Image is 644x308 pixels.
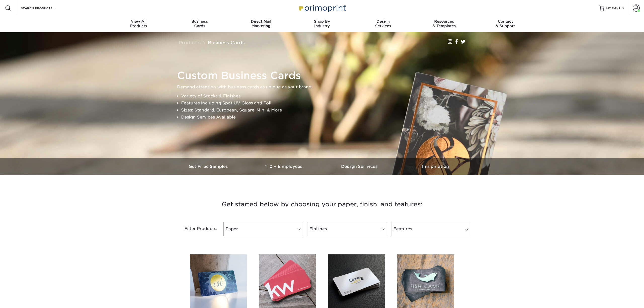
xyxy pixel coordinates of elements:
[108,19,169,28] div: Products
[177,84,471,91] p: Demand attention with business cards as unique as your brand.
[247,164,322,169] h3: 10+ Employees
[181,114,471,121] li: Design Services Available
[171,164,247,169] h3: Get Free Samples
[223,222,303,236] a: Paper
[208,40,245,45] a: Business Cards
[181,100,471,107] li: Features Including Spot UV Gloss and Foil
[322,158,397,175] a: Design Services
[352,19,414,28] div: Services
[179,40,201,45] a: Products
[108,19,169,24] span: View All
[181,107,471,114] li: Sizes: Standard, European, Square, Mini & More
[622,6,624,10] span: 0
[352,19,414,24] span: Design
[397,164,473,169] h3: Inspiration
[292,19,353,28] div: Industry
[292,19,353,24] span: Shop By
[171,222,221,236] div: Filter Products:
[322,164,397,169] h3: Design Services
[230,16,292,32] a: Direct MailMarketing
[292,16,353,32] a: Shop ByIndustry
[475,16,536,32] a: Contact& Support
[181,93,471,100] li: Variety of Stocks & Finishes
[391,222,471,236] a: Features
[414,16,475,32] a: Resources& Templates
[397,158,473,175] a: Inspiration
[230,19,292,24] span: Direct Mail
[108,16,169,32] a: View AllProducts
[175,193,469,216] h3: Get started below by choosing your paper, finish, and features:
[475,19,536,28] div: & Support
[177,69,471,82] h1: Custom Business Cards
[171,158,247,175] a: Get Free Samples
[352,16,414,32] a: DesignServices
[169,16,230,32] a: BusinessCards
[169,19,230,28] div: Cards
[475,19,536,24] span: Contact
[414,19,475,28] div: & Templates
[606,6,621,10] span: MY CART
[414,19,475,24] span: Resources
[169,19,230,24] span: Business
[230,19,292,28] div: Marketing
[297,3,347,13] img: Primoprint
[247,158,322,175] a: 10+ Employees
[307,222,387,236] a: Finishes
[20,5,69,11] input: SEARCH PRODUCTS.....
